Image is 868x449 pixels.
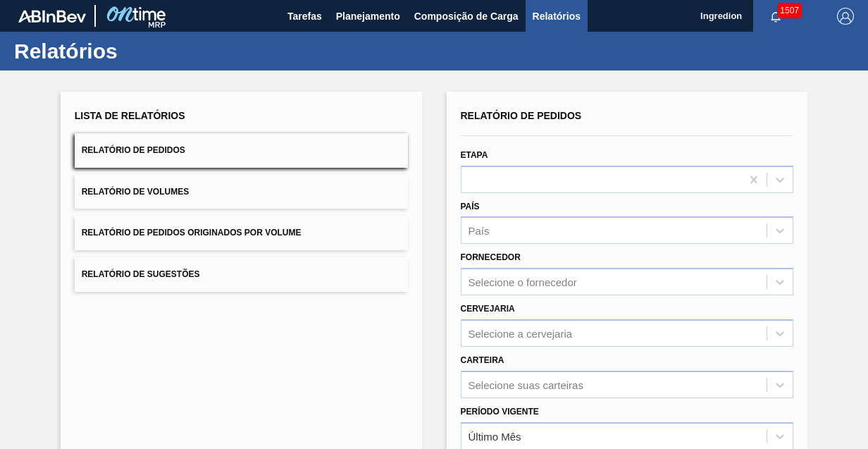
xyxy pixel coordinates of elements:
span: Relatório de Volumes [82,187,189,197]
span: Lista de Relatórios [75,110,185,121]
div: Selecione suas carteiras [469,379,583,390]
span: Relatório de Pedidos [82,145,185,155]
img: Logout [837,8,854,25]
div: Selecione a cervejaria [469,327,573,339]
span: Relatório de Pedidos Originados por Volume [82,228,302,238]
h1: Relatórios [14,43,264,59]
button: Relatório de Pedidos Originados por Volume [75,216,408,250]
label: País [461,202,480,211]
span: Relatórios [533,8,581,25]
div: Último Mês [469,430,521,442]
span: 1507 [777,3,802,18]
img: TNhmsLtSVTkK8tSr43FrP2fwEKptu5GPRR3wAAAABJRU5ErkJggg== [18,10,86,23]
span: Composição de Carga [414,8,519,25]
label: Carteira [461,355,504,365]
button: Notificações [753,6,798,26]
label: Cervejaria [461,304,515,314]
label: Etapa [461,150,488,160]
button: Relatório de Sugestões [75,257,408,292]
button: Relatório de Pedidos [75,133,408,168]
span: Relatório de Sugestões [82,269,200,279]
span: Relatório de Pedidos [461,110,582,121]
label: Fornecedor [461,252,521,262]
div: Selecione o fornecedor [469,276,577,288]
span: Planejamento [336,8,400,25]
div: País [469,225,490,237]
button: Relatório de Volumes [75,175,408,209]
span: Tarefas [287,8,322,25]
label: Período Vigente [461,407,539,417]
